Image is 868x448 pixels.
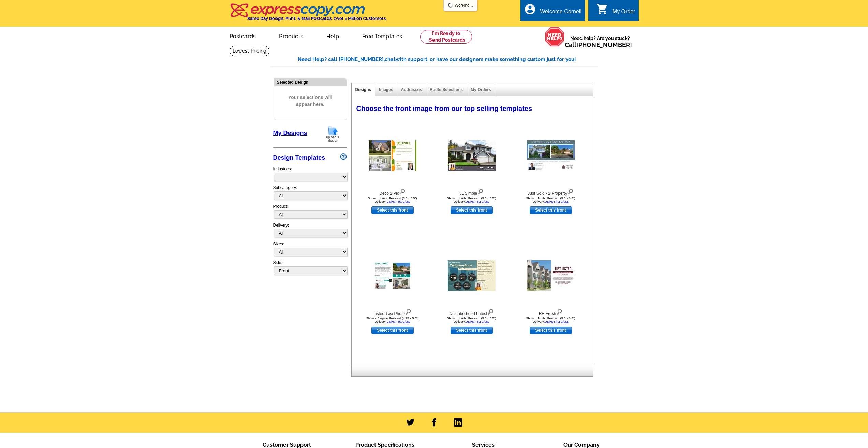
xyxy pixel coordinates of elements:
[273,260,347,276] div: Side:
[466,200,489,203] a: USPS First Class
[545,27,565,47] img: help
[448,260,496,291] img: Neighborhood Latest
[340,153,347,160] img: design-wizard-help-icon.png
[273,130,307,136] a: My Designs
[477,187,484,195] img: view design details
[279,87,341,115] span: Your selections will appear here.
[268,28,314,44] a: Products
[576,41,632,48] a: [PHONE_NUMBER]
[401,87,422,92] a: Addresses
[373,261,412,290] img: Listed Two Photo
[596,3,608,15] i: shopping_cart
[451,206,493,214] a: use this design
[273,241,347,260] div: Sizes:
[263,442,311,448] span: Customer Support
[247,16,387,21] h4: Same Day Design, Print, & Mail Postcards. Over 1 Million Customers.
[355,87,371,92] a: Designs
[563,442,600,448] span: Our Company
[356,105,532,112] span: Choose the front image from our top selling templates
[565,35,635,48] span: Need help? Are you stuck?
[369,140,416,171] img: Deco 2 Pic
[448,140,496,171] img: JL Simple
[513,197,588,203] div: Shown: Jumbo Postcard (5.5 x 8.5") Delivery:
[513,187,588,197] div: Just Sold - 2 Property
[524,3,536,15] i: account_circle
[567,187,574,195] img: view design details
[385,56,396,62] span: chat
[556,307,562,315] img: view design details
[471,87,491,92] a: My Orders
[399,187,406,195] img: view design details
[545,200,569,203] a: USPS First Class
[219,28,267,44] a: Postcards
[273,222,347,241] div: Delivery:
[298,56,598,63] div: Need Help? call [PHONE_NUMBER], with support, or have our designers make something custom just fo...
[274,79,347,85] div: Selected Design
[430,87,463,92] a: Route Selections
[472,442,495,448] span: Services
[451,327,493,334] a: use this design
[230,8,387,21] a: Same Day Design, Print, & Mail Postcards. Over 1 Million Customers.
[540,9,582,18] div: Welcome Cornell
[386,320,410,323] a: USPS First Class
[527,260,575,291] img: RE Fresh
[273,162,347,185] div: Industries:
[351,28,413,44] a: Free Templates
[273,154,325,161] a: Design Templates
[355,197,430,203] div: Shown: Jumbo Postcard (5.5 x 8.5") Delivery:
[355,317,430,323] div: Shown: Regular Postcard (4.25 x 5.6") Delivery:
[371,327,414,334] a: use this design
[273,203,347,222] div: Product:
[527,140,575,171] img: Just Sold - 2 Property
[596,8,635,16] a: shopping_cart My Order
[355,307,430,317] div: Listed Two Photo
[466,320,489,323] a: USPS First Class
[379,87,393,92] a: Images
[355,187,430,197] div: Deco 2 Pic
[545,320,569,323] a: USPS First Class
[434,197,509,203] div: Shown: Jumbo Postcard (5.5 x 8.5") Delivery:
[386,200,410,203] a: USPS First Class
[273,185,347,203] div: Subcategory:
[513,307,588,317] div: RE Fresh
[487,307,494,315] img: view design details
[315,28,350,44] a: Help
[434,317,509,323] div: Shown: Jumbo Postcard (5.5 x 8.5") Delivery:
[530,327,572,334] a: use this design
[513,317,588,323] div: Shown: Jumbo Postcard (5.5 x 8.5") Delivery:
[448,2,453,8] img: loading...
[434,307,509,317] div: Neighborhood Latest
[530,206,572,214] a: use this design
[613,9,635,18] div: My Order
[355,442,414,448] span: Product Specifications
[565,41,632,48] span: Call
[434,187,509,197] div: JL Simple
[371,206,414,214] a: use this design
[324,125,342,143] img: upload-design
[405,307,411,315] img: view design details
